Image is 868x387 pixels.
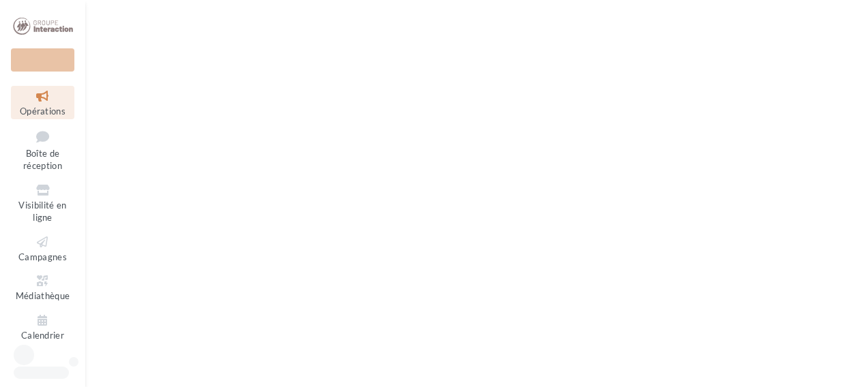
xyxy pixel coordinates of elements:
span: Médiathèque [16,290,70,301]
span: Opérations [20,106,66,117]
a: Visibilité en ligne [11,180,74,226]
a: Campagnes [11,232,74,265]
span: Calendrier [21,330,64,341]
span: Campagnes [18,251,67,262]
a: Boîte de réception [11,125,74,174]
span: Visibilité en ligne [18,200,66,223]
a: Calendrier [11,310,74,343]
span: Boîte de réception [23,148,62,172]
a: Opérations [11,86,74,119]
a: Médiathèque [11,270,74,304]
div: Nouvelle campagne [11,48,74,72]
